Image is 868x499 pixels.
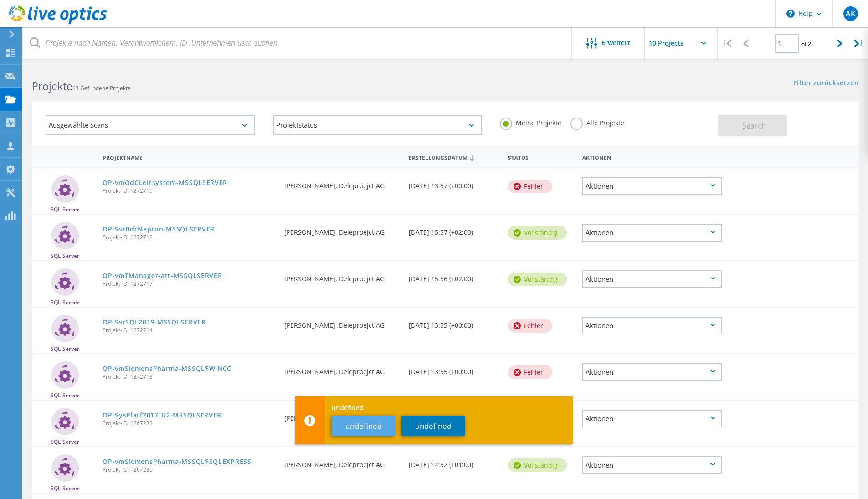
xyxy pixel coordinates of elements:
[578,149,727,165] div: Aktionen
[801,40,811,48] span: of 2
[582,363,722,381] div: Aktionen
[508,458,567,472] div: vollständig
[273,115,482,135] div: Projektstatus
[280,168,404,198] div: [PERSON_NAME], Deleproejct AG
[103,421,275,426] span: Projekt-ID: 1267232
[51,300,79,305] span: SQL Server
[404,308,503,338] div: [DATE] 13:55 (+00:00)
[582,410,722,427] div: Aktionen
[51,253,79,259] span: SQL Server
[582,456,722,474] div: Aktionen
[582,270,722,288] div: Aktionen
[103,281,275,287] span: Projekt-ID: 1272717
[103,319,206,325] a: OP-SvrSQL2019-MSSQLSERVER
[72,84,131,92] span: 13 Gefundene Projekte
[46,115,255,135] div: Ausgewählte Scans
[718,115,787,136] button: Search
[846,10,855,17] span: AK
[718,27,736,60] div: |
[332,405,565,411] span: undefined
[849,27,868,60] div: |
[280,401,404,431] div: [PERSON_NAME], Deleproejct AG
[98,149,280,165] div: Projektname
[508,226,567,240] div: vollständig
[103,226,215,232] a: OP-SvrBdcNeptun-MSSQLSERVER
[103,374,275,380] span: Projekt-ID: 1272713
[280,447,404,477] div: [PERSON_NAME], Deleproejct AG
[601,40,630,46] span: Erweitert
[32,79,72,93] b: Projekte
[103,458,252,465] a: OP-vmSiemensPharma-MSSQL$SQLEXPRESS
[404,149,503,166] div: Erstellungsdatum
[404,447,503,477] div: [DATE] 14:52 (+01:00)
[103,328,275,333] span: Projekt-ID: 1272714
[280,354,404,384] div: [PERSON_NAME], Deleproejct AG
[582,224,722,242] div: Aktionen
[332,416,395,436] button: undefined
[280,261,404,291] div: [PERSON_NAME], Deleproejct AG
[508,180,552,193] div: Fehler
[570,118,624,126] label: Alle Projekte
[742,121,766,131] span: Search
[404,168,503,198] div: [DATE] 13:57 (+00:00)
[508,319,552,333] div: Fehler
[9,19,107,26] a: Live Optics Dashboard
[401,416,465,436] button: undefined
[51,393,79,398] span: SQL Server
[103,467,275,473] span: Projekt-ID: 1267230
[103,412,221,418] a: OP-SysPlatf2017_U2-MSSQLSERVER
[280,215,404,245] div: [PERSON_NAME], Deleproejct AG
[103,180,227,186] a: OP-vmOdCLeitsystem-MSSQLSERVER
[51,346,79,352] span: SQL Server
[23,27,572,59] input: Projekte nach Namen, Verantwortlichem, ID, Unternehmen usw. suchen
[404,354,503,384] div: [DATE] 13:55 (+00:00)
[508,365,552,379] div: Fehler
[51,486,79,491] span: SQL Server
[51,439,79,445] span: SQL Server
[404,215,503,245] div: [DATE] 15:57 (+02:00)
[103,365,231,372] a: OP-vmSiemensPharma-MSSQL$WINCC
[500,118,561,126] label: Meine Projekte
[794,80,859,87] a: Filter zurücksetzen
[582,177,722,195] div: Aktionen
[404,261,503,291] div: [DATE] 15:56 (+02:00)
[786,10,795,18] svg: \n
[508,273,567,286] div: vollständig
[103,235,275,240] span: Projekt-ID: 1272718
[103,273,222,279] a: OP-vmTManager-atr-MSSQLSERVER
[582,317,722,334] div: Aktionen
[103,188,275,194] span: Projekt-ID: 1272719
[503,149,578,165] div: Status
[280,308,404,338] div: [PERSON_NAME], Deleproejct AG
[51,207,79,212] span: SQL Server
